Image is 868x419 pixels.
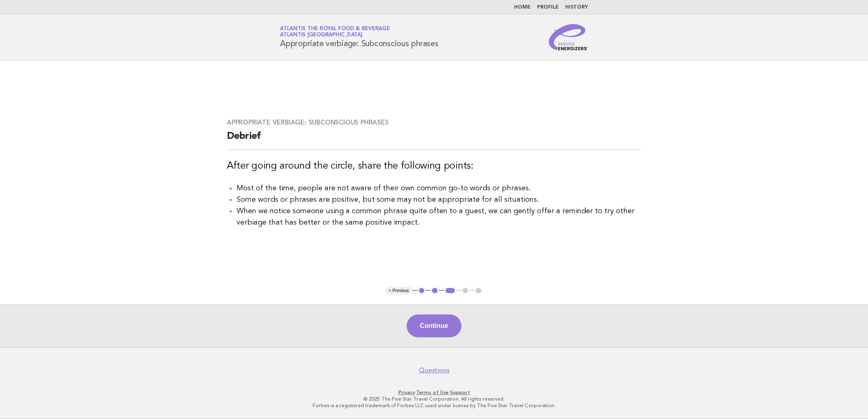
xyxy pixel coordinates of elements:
[280,26,390,38] a: Atlantis the Royal Food & BeverageAtlantis [GEOGRAPHIC_DATA]
[237,205,641,228] li: When we notice someone using a common phrase quite often to a guest, we can gently offer a remind...
[184,402,684,409] p: Forbes is a registered trademark of Forbes LLC used under license by The Five Star Travel Corpora...
[418,287,426,295] button: 1
[398,390,415,395] a: Privacy
[450,390,470,395] a: Support
[549,24,588,50] img: Service Energizers
[280,33,362,38] span: Atlantis [GEOGRAPHIC_DATA]
[184,396,684,402] p: © 2025 The Five Star Travel Corporation. All rights reserved.
[227,130,641,150] h2: Debrief
[416,390,449,395] a: Terms of Use
[431,287,439,295] button: 2
[407,314,461,337] button: Continue
[237,183,641,194] li: Most of the time, people are not aware of their own common go-to words or phrases.
[565,5,588,10] a: History
[237,194,641,205] li: Some words or phrases are positive, but some may not be appropriate for all situations.
[537,5,559,10] a: Profile
[227,160,641,173] h3: After going around the circle, share the following points:
[444,287,456,295] button: 3
[184,389,684,396] p: · ·
[419,366,450,374] a: Questions
[514,5,530,10] a: Home
[385,287,412,295] button: < Previous
[227,118,641,127] h3: Appropriate verbiage: Subconscious phrases
[280,27,438,48] h1: Appropriate verbiage: Subconscious phrases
